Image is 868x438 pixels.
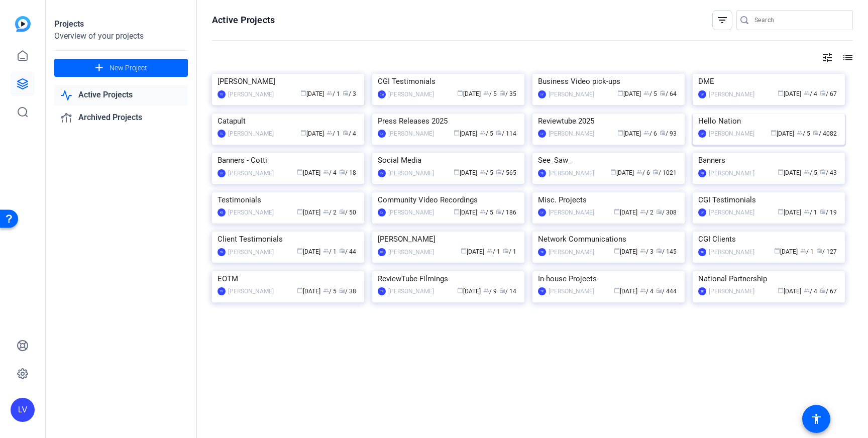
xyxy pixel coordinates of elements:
div: [PERSON_NAME] [549,247,594,257]
span: / 4 [804,288,817,295]
span: [DATE] [614,209,637,216]
div: Hello Nation [698,114,839,129]
span: [DATE] [617,90,641,97]
span: / 5 [480,169,493,176]
div: See_Saw_ [538,153,679,168]
span: / 35 [499,90,516,97]
span: / 93 [660,130,677,137]
span: / 5 [323,288,337,295]
span: / 308 [656,209,677,216]
div: [PERSON_NAME] [228,89,274,99]
span: radio [496,208,502,214]
span: / 5 [483,90,497,97]
span: [DATE] [454,130,477,137]
span: group [480,208,486,214]
div: [PERSON_NAME] [228,207,274,217]
div: [PERSON_NAME] [378,232,519,247]
span: calendar_today [297,169,303,175]
span: group [483,287,489,293]
span: radio [339,248,345,254]
a: Active Projects [54,85,188,105]
span: group [487,248,493,254]
span: [DATE] [457,90,481,97]
div: TE [218,130,226,138]
span: radio [820,208,826,214]
span: New Project [110,63,147,73]
span: / 5 [480,209,493,216]
div: Network Communications [538,232,679,247]
span: calendar_today [778,287,784,293]
span: calendar_today [778,169,784,175]
span: radio [496,169,502,175]
span: / 1 [327,130,340,137]
span: / 186 [496,209,516,216]
span: radio [339,287,345,293]
span: calendar_today [461,248,467,254]
span: [DATE] [617,130,641,137]
span: / 4 [323,169,337,176]
span: radio [660,130,666,136]
span: [DATE] [300,130,324,137]
span: / 1 [804,209,817,216]
div: [PERSON_NAME] [388,168,434,178]
span: group [327,90,333,96]
div: KB [698,169,706,177]
span: calendar_today [297,287,303,293]
span: / 6 [636,169,650,176]
div: TE [218,287,226,295]
span: group [804,287,810,293]
div: [PERSON_NAME] [549,168,594,178]
div: [PERSON_NAME] [228,168,274,178]
div: TE [538,169,546,177]
span: group [804,208,810,214]
span: [DATE] [297,169,320,176]
span: / 565 [496,169,516,176]
div: [PERSON_NAME] [388,89,434,99]
span: [DATE] [297,288,320,295]
span: / 4 [640,288,654,295]
span: / 18 [339,169,356,176]
span: / 67 [820,90,837,97]
div: [PERSON_NAME] [549,129,594,139]
span: / 38 [339,288,356,295]
span: calendar_today [774,248,780,254]
div: CGI Testimonials [378,74,519,89]
div: CM [378,90,386,98]
mat-icon: add [93,62,105,74]
div: [PERSON_NAME] [228,286,274,296]
div: [PERSON_NAME] [709,129,754,139]
input: Search [754,14,845,26]
div: EOTM [218,271,359,286]
div: [PERSON_NAME] [709,168,754,178]
span: / 1 [487,248,500,255]
div: [PERSON_NAME] [709,286,754,296]
div: DME [698,74,839,89]
span: calendar_today [617,90,623,96]
span: calendar_today [614,248,620,254]
span: / 19 [820,209,837,216]
div: TE [538,287,546,295]
span: radio [343,130,349,136]
span: / 4 [804,90,817,97]
span: / 64 [660,90,677,97]
span: / 6 [643,130,657,137]
span: / 9 [483,288,497,295]
span: [DATE] [457,288,481,295]
div: LV [11,398,35,422]
div: TE [218,90,226,98]
span: [DATE] [778,288,801,295]
span: radio [820,90,826,96]
div: Projects [54,18,188,30]
div: TE [698,248,706,256]
span: group [480,130,486,136]
span: [DATE] [778,90,801,97]
span: / 5 [643,90,657,97]
div: [PERSON_NAME] [228,129,274,139]
div: TE [218,248,226,256]
div: [PERSON_NAME] [709,89,754,99]
span: / 1 [327,90,340,97]
span: [DATE] [297,209,320,216]
span: group [327,130,333,136]
span: calendar_today [297,248,303,254]
div: LV [218,169,226,177]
